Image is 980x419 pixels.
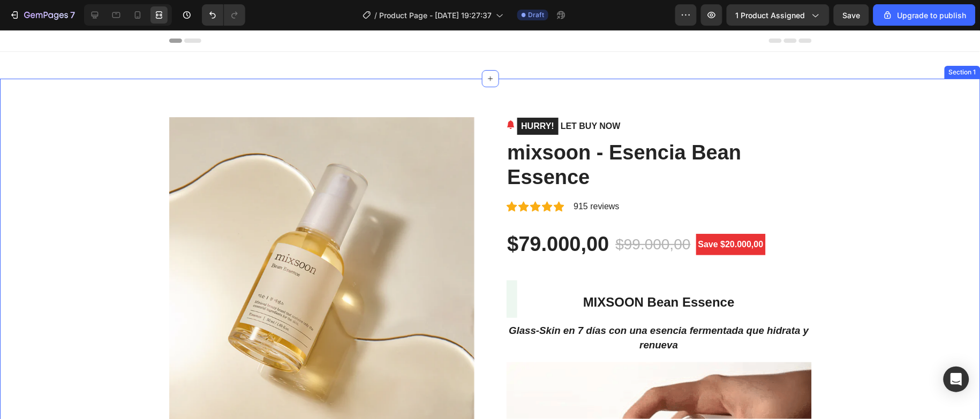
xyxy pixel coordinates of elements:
[202,4,245,26] div: Undo/Redo
[374,10,377,21] span: /
[507,263,812,281] h2: MIXSOON Bean Essence
[727,4,830,26] button: 1 product assigned
[507,110,812,161] h2: mixsoon - Esencia Bean Essence
[947,37,978,47] div: Section 1
[507,201,610,228] div: $79.000,00
[736,10,805,21] span: 1 product assigned
[944,367,969,392] div: Open Intercom Messenger
[509,295,809,320] em: Glass‑Skin en 7 días con una esencia fermentada que hidrata y renueva
[517,88,559,105] mark: HURRY!
[70,9,75,21] p: 7
[883,10,967,21] div: Upgrade to publish
[4,4,80,26] button: 7
[517,87,621,105] p: LET BUY NOW
[834,4,869,26] button: Save
[696,204,766,225] pre: Save $20.000,00
[528,10,544,20] span: Draft
[574,170,620,183] p: 915 reviews
[843,11,861,20] span: Save
[379,10,492,21] span: Product Page - [DATE] 19:27:37
[873,4,976,26] button: Upgrade to publish
[615,202,692,227] div: $99.000,00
